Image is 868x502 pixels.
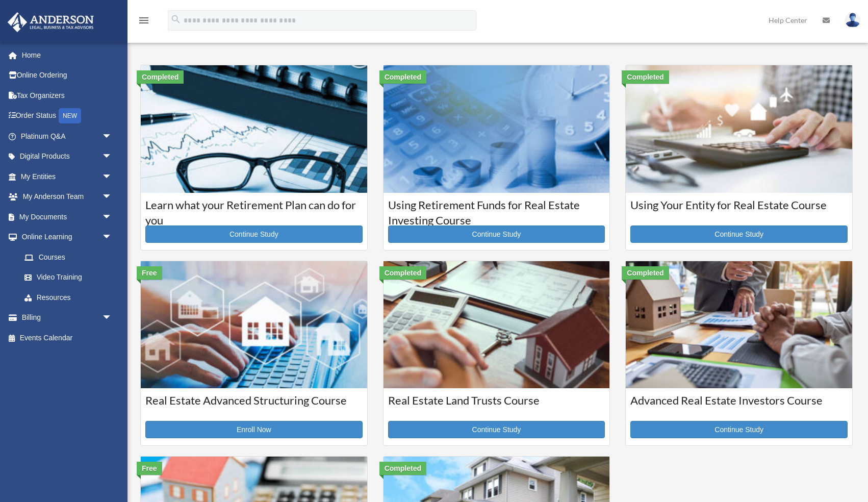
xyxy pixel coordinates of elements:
a: menu [138,18,150,27]
a: My Anderson Teamarrow_drop_down [7,187,127,207]
div: Completed [137,70,184,84]
a: Tax Organizers [7,85,127,106]
div: Completed [379,70,426,84]
a: Resources [14,287,127,308]
a: Digital Productsarrow_drop_down [7,146,127,167]
a: Order StatusNEW [7,106,127,127]
a: My Documentsarrow_drop_down [7,207,127,227]
div: Free [137,266,162,280]
span: arrow_drop_down [102,227,122,248]
a: Continue Study [630,225,848,243]
a: My Entitiesarrow_drop_down [7,166,127,187]
div: Completed [622,266,669,280]
a: Platinum Q&Aarrow_drop_down [7,126,127,146]
span: arrow_drop_down [102,146,122,167]
a: Online Ordering [7,65,127,86]
i: menu [138,14,150,27]
div: Completed [379,266,426,280]
a: Billingarrow_drop_down [7,308,127,328]
a: Video Training [14,267,127,288]
span: arrow_drop_down [102,308,122,329]
a: Continue Study [630,421,848,438]
h3: Using Retirement Funds for Real Estate Investing Course [388,197,605,223]
span: arrow_drop_down [102,187,122,208]
h3: Real Estate Advanced Structuring Course [145,393,363,418]
a: Home [7,45,127,65]
a: Continue Study [145,225,363,243]
a: Continue Study [388,225,605,243]
a: Enroll Now [145,421,363,438]
h3: Advanced Real Estate Investors Course [630,393,848,418]
img: User Pic [845,13,860,28]
h3: Learn what your Retirement Plan can do for you [145,197,363,223]
div: Free [137,462,162,475]
h3: Using Your Entity for Real Estate Course [630,197,848,223]
a: Online Learningarrow_drop_down [7,227,127,247]
div: Completed [622,70,669,84]
img: Anderson Advisors Platinum Portal [5,12,97,32]
h3: Real Estate Land Trusts Course [388,393,605,418]
div: Completed [379,462,426,475]
a: Events Calendar [7,328,127,348]
span: arrow_drop_down [102,207,122,228]
span: arrow_drop_down [102,166,122,187]
a: Courses [14,247,122,267]
span: arrow_drop_down [102,126,122,147]
i: search [170,14,182,25]
div: NEW [59,108,81,123]
a: Continue Study [388,421,605,438]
